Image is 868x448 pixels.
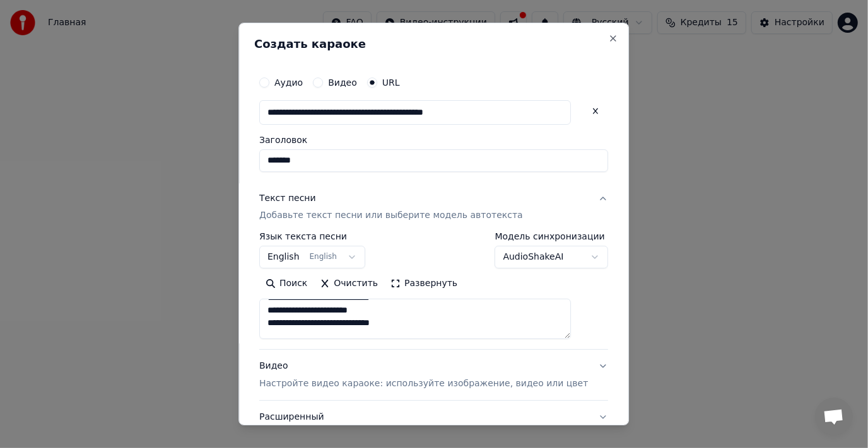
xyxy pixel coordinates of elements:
[259,192,316,205] div: Текст песни
[384,274,464,294] button: Развернуть
[259,360,588,391] div: Видео
[254,38,613,50] h2: Создать караоке
[259,274,314,294] button: Поиск
[259,233,365,241] label: Язык текста песни
[259,377,588,390] p: Настройте видео караоке: используйте изображение, видео или цвет
[274,78,303,87] label: Аудио
[314,274,385,294] button: Очистить
[259,182,608,233] button: Текст песниДобавьте текст песни или выберите модель автотекста
[259,135,608,144] label: Заголовок
[259,401,608,434] button: Расширенный
[495,233,609,241] label: Модель синхронизации
[259,233,608,350] div: Текст песниДобавьте текст песни или выберите модель автотекста
[259,210,523,222] p: Добавьте текст песни или выберите модель автотекста
[328,78,357,87] label: Видео
[259,350,608,401] button: ВидеоНастройте видео караоке: используйте изображение, видео или цвет
[382,78,400,87] label: URL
